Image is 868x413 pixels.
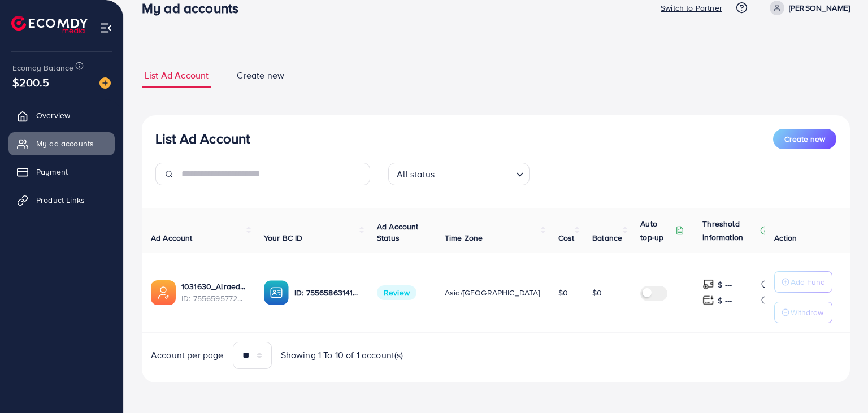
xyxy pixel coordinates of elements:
[718,294,732,307] p: $ ---
[12,74,49,90] span: $200.5
[445,287,540,298] span: Asia/[GEOGRAPHIC_DATA]
[445,232,483,244] span: Time Zone
[36,138,94,149] span: My ad accounts
[264,232,303,244] span: Your BC ID
[774,302,832,323] button: Withdraw
[281,349,403,362] span: Showing 1 To 10 of 1 account(s)
[640,217,673,244] p: Auto top-up
[789,1,850,15] p: [PERSON_NAME]
[394,166,437,182] span: All status
[181,293,246,304] span: ID: 7556595772847013904
[99,77,111,89] img: image
[377,221,419,244] span: Ad Account Status
[388,163,530,185] div: Search for option
[592,287,602,298] span: $0
[12,62,73,73] span: Ecomdy Balance
[774,271,832,293] button: Add Fund
[151,280,176,305] img: ic-ads-acc.e4c84228.svg
[718,278,732,292] p: $ ---
[773,129,836,149] button: Create new
[765,1,850,15] a: [PERSON_NAME]
[558,232,575,244] span: Cost
[151,232,193,244] span: Ad Account
[791,275,825,289] p: Add Fund
[36,194,85,206] span: Product Links
[11,16,88,33] img: logo
[8,160,115,183] a: Payment
[36,110,70,121] span: Overview
[294,286,359,299] p: ID: 7556586314133504001
[784,133,825,145] span: Create new
[99,21,112,34] img: menu
[8,104,115,127] a: Overview
[181,281,246,304] div: <span class='underline'>1031630_Alraed_1759407075472</span></br>7556595772847013904
[702,294,714,306] img: top-up amount
[8,189,115,211] a: Product Links
[155,131,250,147] h3: List Ad Account
[377,285,416,300] span: Review
[774,232,797,244] span: Action
[264,280,289,305] img: ic-ba-acc.ded83a64.svg
[36,166,68,177] span: Payment
[820,362,860,405] iframe: Chat
[438,164,511,182] input: Search for option
[145,69,209,82] span: List Ad Account
[237,69,284,82] span: Create new
[702,279,714,290] img: top-up amount
[151,349,224,362] span: Account per page
[8,132,115,155] a: My ad accounts
[702,217,758,244] p: Threshold information
[791,306,823,319] p: Withdraw
[558,287,568,298] span: $0
[181,281,246,292] a: 1031630_Alraed_1759407075472
[661,1,722,15] p: Switch to Partner
[592,232,622,244] span: Balance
